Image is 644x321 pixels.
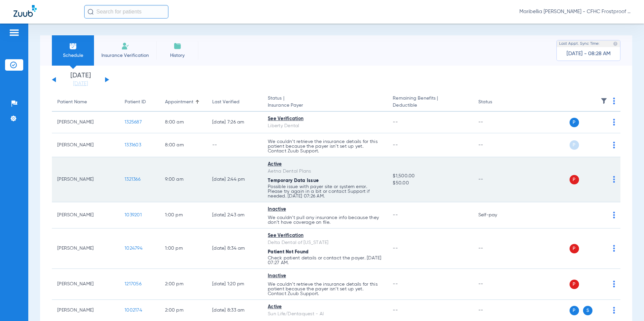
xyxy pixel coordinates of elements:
div: Patient Name [57,99,114,106]
span: Maribellia [PERSON_NAME] - CFHC Frostproof Dental [519,8,631,15]
span: 1002174 [125,308,142,313]
td: -- [207,133,262,157]
span: -- [393,282,398,286]
span: Insurance Payer [268,102,382,109]
img: History [173,42,182,50]
span: Insurance Verification [99,52,151,59]
td: 8:00 AM [160,112,207,133]
div: Active [268,304,382,311]
iframe: Chat Widget [610,289,644,321]
span: Patient Not Found [268,250,309,254]
td: [PERSON_NAME] [52,112,119,133]
li: [DATE] [60,72,101,87]
span: $50.00 [393,180,467,187]
input: Search for patients [84,5,168,19]
td: 2:00 PM [160,269,207,300]
div: Appointment [165,99,193,106]
div: Last Verified [212,99,257,106]
span: P [570,306,579,315]
img: hamburger-icon [9,29,20,37]
span: History [161,52,193,59]
span: [DATE] - 08:28 AM [567,50,611,57]
img: group-dot-blue.svg [613,245,615,252]
span: Deductible [393,102,467,109]
img: group-dot-blue.svg [613,98,615,104]
span: P [570,118,579,127]
div: Inactive [268,206,382,213]
div: Patient ID [125,99,154,106]
img: filter.svg [601,98,607,104]
div: See Verification [268,115,382,122]
span: P [570,244,579,253]
span: $1,500.00 [393,173,467,180]
div: Aetna Dental Plans [268,168,382,175]
span: -- [393,308,398,313]
td: [DATE] 2:44 PM [207,157,262,202]
span: 1331603 [125,143,141,147]
td: [DATE] 7:26 AM [207,112,262,133]
img: group-dot-blue.svg [613,176,615,183]
span: -- [393,213,398,217]
p: We couldn’t retrieve the insurance details for this patient because the payer isn’t set up yet. C... [268,139,382,153]
td: -- [473,133,518,157]
img: Schedule [69,42,77,50]
span: 1039201 [125,213,142,217]
div: Active [268,161,382,168]
td: [PERSON_NAME] [52,133,119,157]
span: 1024794 [125,246,142,251]
img: last sync help info [613,41,618,46]
td: 1:00 PM [160,228,207,269]
span: 1217056 [125,282,141,286]
td: [DATE] 2:43 AM [207,202,262,228]
span: S [583,306,592,315]
th: Status | [262,93,387,112]
p: We couldn’t pull any insurance info because they don’t have coverage on file. [268,215,382,225]
span: P [570,175,579,184]
span: 1321366 [125,177,140,182]
td: [PERSON_NAME] [52,269,119,300]
div: Liberty Dental [268,122,382,130]
td: -- [473,269,518,300]
td: 1:00 PM [160,202,207,228]
span: Last Appt. Sync Time: [559,40,600,47]
a: [DATE] [60,80,101,87]
span: P [570,140,579,150]
td: [PERSON_NAME] [52,157,119,202]
div: Patient Name [57,99,87,106]
img: group-dot-blue.svg [613,142,615,148]
td: 9:00 AM [160,157,207,202]
span: P [570,280,579,289]
span: Temporary Data Issue [268,178,319,183]
span: -- [393,143,398,147]
th: Status [473,93,518,112]
img: Zuub Logo [13,5,37,17]
img: group-dot-blue.svg [613,281,615,287]
p: Possible issue with payer site or system error. Please try again in a bit or contact Support if n... [268,184,382,199]
td: [PERSON_NAME] [52,202,119,228]
div: See Verification [268,232,382,239]
div: Patient ID [125,99,146,106]
td: 8:00 AM [160,133,207,157]
span: -- [393,246,398,251]
td: -- [473,157,518,202]
span: 1325687 [125,120,142,124]
img: Search Icon [88,9,94,15]
th: Remaining Benefits | [387,93,473,112]
img: Manual Insurance Verification [121,42,129,50]
span: -- [393,120,398,124]
div: Delta Dental of [US_STATE] [268,239,382,246]
td: Self-pay [473,202,518,228]
td: -- [473,112,518,133]
span: Schedule [57,52,89,59]
p: Check patient details or contact the payer. [DATE] 07:27 AM. [268,256,382,265]
div: Last Verified [212,99,239,106]
td: -- [473,228,518,269]
td: [PERSON_NAME] [52,228,119,269]
div: Appointment [165,99,201,106]
td: [DATE] 1:20 PM [207,269,262,300]
img: group-dot-blue.svg [613,212,615,218]
div: Sun Life/Dentaquest - AI [268,311,382,318]
img: group-dot-blue.svg [613,119,615,126]
p: We couldn’t retrieve the insurance details for this patient because the payer isn’t set up yet. C... [268,282,382,296]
